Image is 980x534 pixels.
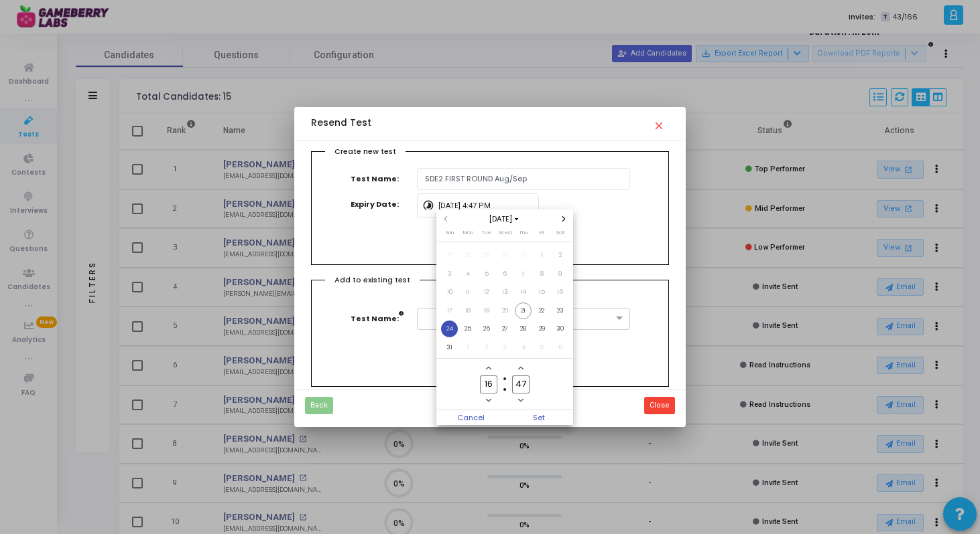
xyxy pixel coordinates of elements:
[534,247,550,264] span: 1
[558,213,570,225] button: Next month
[515,266,532,282] span: 7
[551,228,570,242] th: Saturday
[478,339,495,356] span: 2
[441,266,458,282] span: 3
[441,302,458,319] span: 17
[540,229,544,236] span: Fri
[519,229,528,236] span: Thu
[497,321,513,337] span: 27
[495,338,514,357] td: September 3, 2025
[477,283,496,302] td: August 12, 2025
[458,301,477,320] td: August 18, 2025
[497,339,513,356] span: 3
[495,301,514,320] td: August 20, 2025
[460,284,477,300] span: 11
[441,284,458,300] span: 10
[515,247,532,264] span: 31
[495,283,514,302] td: August 13, 2025
[551,246,570,265] td: August 2, 2025
[497,302,513,319] span: 20
[478,266,495,282] span: 5
[485,213,524,225] span: [DATE]
[532,246,551,265] td: August 1, 2025
[495,228,514,242] th: Wednesday
[440,228,459,242] th: Sunday
[532,283,551,302] td: August 15, 2025
[515,284,532,300] span: 14
[552,284,568,300] span: 16
[552,266,568,282] span: 9
[515,339,532,356] span: 4
[534,284,550,300] span: 15
[551,338,570,357] td: September 6, 2025
[551,301,570,320] td: August 23, 2025
[478,247,495,264] span: 29
[436,410,505,425] button: Cancel
[440,246,459,265] td: July 27, 2025
[534,321,550,337] span: 29
[515,302,532,319] span: 21
[514,246,533,265] td: July 31, 2025
[477,338,496,357] td: September 2, 2025
[477,228,496,242] th: Tuesday
[515,395,527,406] button: Minus a minute
[534,339,550,356] span: 5
[552,321,568,337] span: 30
[534,302,550,319] span: 22
[463,229,473,236] span: Mon
[514,320,533,339] td: August 28, 2025
[477,301,496,320] td: August 19, 2025
[515,363,527,374] button: Add a minute
[440,301,459,320] td: August 17, 2025
[460,339,477,356] span: 1
[551,264,570,283] td: August 9, 2025
[532,228,551,242] th: Friday
[514,301,533,320] td: August 21, 2025
[477,320,496,339] td: August 26, 2025
[477,264,496,283] td: August 5, 2025
[497,247,513,264] span: 30
[495,246,514,265] td: July 30, 2025
[532,320,551,339] td: August 29, 2025
[478,284,495,300] span: 12
[497,266,513,282] span: 6
[495,320,514,339] td: August 27, 2025
[460,266,477,282] span: 4
[460,302,477,319] span: 18
[458,246,477,265] td: July 28, 2025
[551,320,570,339] td: August 30, 2025
[532,301,551,320] td: August 22, 2025
[478,302,495,319] span: 19
[514,264,533,283] td: August 7, 2025
[458,338,477,357] td: September 1, 2025
[460,247,477,264] span: 28
[552,247,568,264] span: 2
[551,283,570,302] td: August 16, 2025
[458,283,477,302] td: August 11, 2025
[514,283,533,302] td: August 14, 2025
[552,302,568,319] span: 23
[552,339,568,356] span: 6
[532,264,551,283] td: August 8, 2025
[481,229,491,236] span: Tue
[515,321,532,337] span: 28
[441,321,458,337] span: 24
[440,283,459,302] td: August 10, 2025
[478,321,495,337] span: 26
[556,229,564,236] span: Sat
[505,410,573,425] button: Set
[532,338,551,357] td: September 5, 2025
[497,284,513,300] span: 13
[458,264,477,283] td: August 4, 2025
[441,339,458,356] span: 31
[483,395,495,406] button: Minus a hour
[446,229,454,236] span: Sun
[441,247,458,264] span: 27
[485,213,524,225] button: Choose month and year
[440,320,459,339] td: August 24, 2025
[514,228,533,242] th: Thursday
[534,266,550,282] span: 8
[495,264,514,283] td: August 6, 2025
